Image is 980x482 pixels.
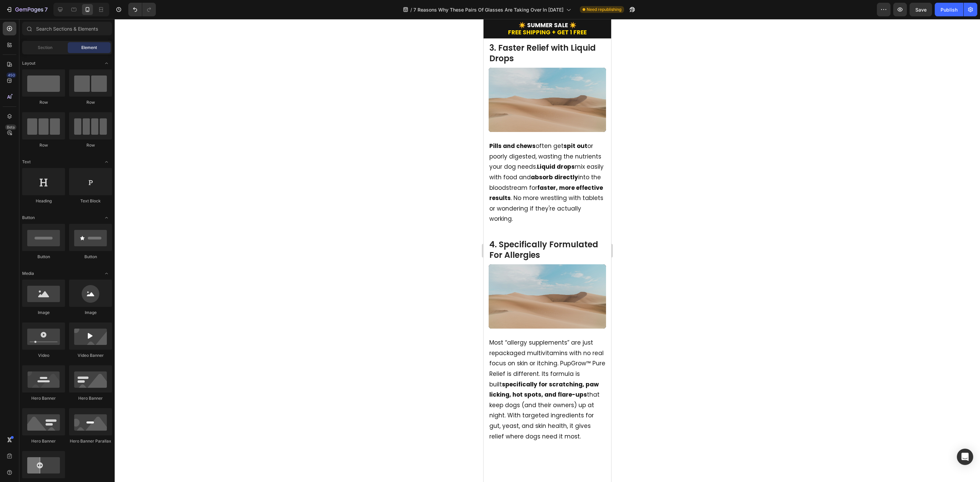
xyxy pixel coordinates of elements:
[101,156,112,167] span: Toggle open
[5,124,16,130] div: Beta
[101,58,112,69] span: Toggle open
[22,198,65,204] div: Heading
[3,3,51,16] button: 7
[69,310,112,316] div: Image
[957,449,973,465] div: Open Intercom Messenger
[22,99,65,105] div: Row
[22,438,65,444] div: Hero Banner
[915,7,927,13] span: Save
[587,6,621,13] span: Need republishing
[69,254,112,260] div: Button
[410,6,412,13] span: /
[69,395,112,401] div: Hero Banner
[38,45,52,51] span: Section
[22,352,65,359] div: Video
[22,22,112,35] input: Search Sections & Elements
[22,215,35,221] span: Button
[22,142,65,148] div: Row
[81,45,97,51] span: Element
[22,395,65,401] div: Hero Banner
[941,6,958,13] div: Publish
[22,60,35,66] span: Layout
[69,99,112,105] div: Row
[6,72,16,78] div: 450
[101,212,112,223] span: Toggle open
[910,3,932,16] button: Save
[69,438,112,444] div: Hero Banner Parallax
[69,142,112,148] div: Row
[22,159,31,165] span: Text
[45,5,48,14] p: 7
[22,270,34,277] span: Media
[484,19,611,482] iframe: Design area
[22,310,65,316] div: Image
[128,3,156,16] div: Undo/Redo
[101,268,112,279] span: Toggle open
[69,198,112,204] div: Text Block
[69,352,112,359] div: Video Banner
[935,3,963,16] button: Publish
[22,254,65,260] div: Button
[413,6,563,13] span: 7 Reasons Why These Pairs Of Glasses Are Taking Over In [DATE]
